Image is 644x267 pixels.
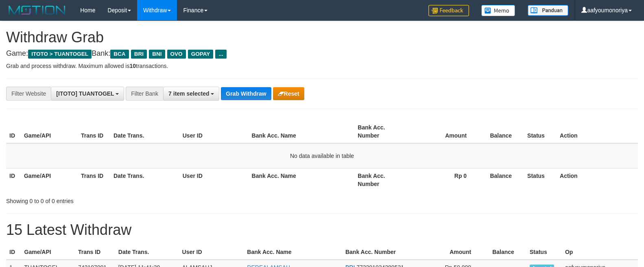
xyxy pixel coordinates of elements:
th: Balance [479,120,524,143]
th: Date Trans. [110,168,179,191]
th: Game/API [21,245,75,260]
th: Rp 0 [411,168,479,191]
th: Status [524,120,557,143]
span: BNI [149,50,165,59]
span: GOPAY [188,50,214,59]
th: Status [526,245,562,260]
th: Amount [411,120,479,143]
button: 7 item selected [163,87,219,101]
th: Trans ID [78,168,110,191]
span: BCA [110,50,129,59]
th: User ID [179,168,249,191]
th: Amount [420,245,483,260]
th: Game/API [21,168,78,191]
div: Filter Website [6,87,51,101]
th: Date Trans. [110,120,179,143]
span: 7 item selected [168,90,209,97]
th: Balance [483,245,526,260]
th: Trans ID [75,245,115,260]
th: ID [6,245,21,260]
th: ID [6,120,21,143]
p: Grab and process withdraw. Maximum allowed is transactions. [6,62,638,70]
span: ... [215,50,226,59]
th: Bank Acc. Name [244,245,342,260]
img: MOTION_logo.png [6,4,68,16]
span: OVO [167,50,186,59]
button: [ITOTO] TUANTOGEL [51,87,124,101]
th: Trans ID [78,120,110,143]
button: Reset [273,87,304,100]
th: Action [557,120,638,143]
th: Game/API [21,120,78,143]
button: Grab Withdraw [221,87,271,100]
th: Balance [479,168,524,191]
th: Op [562,245,638,260]
strong: 10 [129,63,136,69]
th: User ID [179,245,244,260]
span: BRI [131,50,147,59]
img: panduan.png [528,5,568,16]
td: No data available in table [6,143,638,169]
th: Bank Acc. Name [249,168,355,191]
div: Showing 0 to 0 of 0 entries [6,194,262,205]
th: Bank Acc. Number [342,245,420,260]
span: [ITOTO] TUANTOGEL [56,90,114,97]
th: Bank Acc. Number [354,168,411,191]
h1: 15 Latest Withdraw [6,222,638,238]
div: Filter Bank [126,87,163,101]
th: Status [524,168,557,191]
th: Action [557,168,638,191]
span: ITOTO > TUANTOGEL [28,50,92,59]
th: ID [6,168,21,191]
h4: Game: Bank: [6,50,638,58]
h1: Withdraw Grab [6,29,638,46]
th: Bank Acc. Name [249,120,355,143]
img: Feedback.jpg [428,5,469,16]
th: Date Trans. [115,245,179,260]
th: Bank Acc. Number [354,120,411,143]
th: User ID [179,120,249,143]
img: Button%20Memo.svg [481,5,515,16]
